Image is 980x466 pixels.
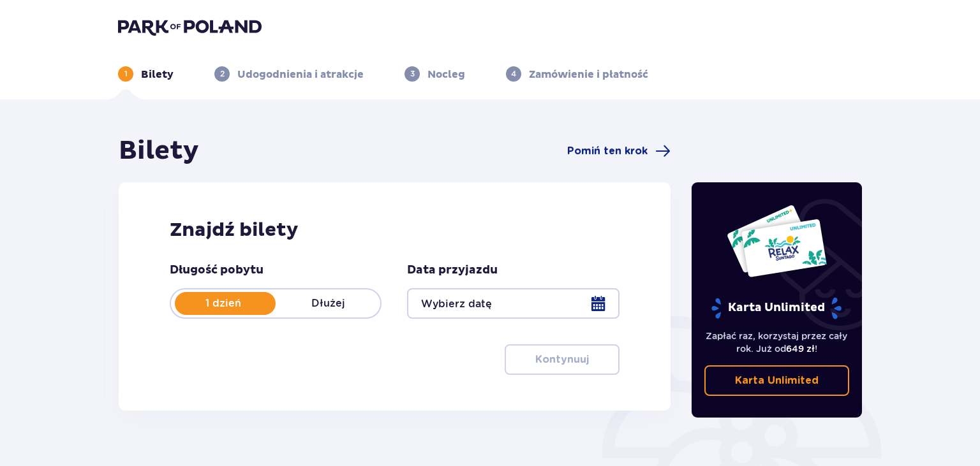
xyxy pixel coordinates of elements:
p: Kontynuuj [535,353,589,367]
button: Kontynuuj [505,344,620,375]
p: Dłużej [276,296,380,310]
p: Zamówienie i płatność [529,68,648,82]
a: Pomiń ten krok [567,143,671,159]
p: 1 dzień [171,296,276,310]
p: 4 [511,68,516,80]
p: 2 [220,68,225,80]
p: Karta Unlimited [735,374,819,388]
div: 1Bilety [118,66,174,82]
p: Bilety [141,68,174,82]
a: Karta Unlimited [704,365,850,396]
p: Karta Unlimited [710,297,843,319]
img: Park of Poland logo [118,18,262,36]
div: 3Nocleg [405,66,465,82]
span: 649 zł [786,344,815,354]
p: Długość pobytu [170,263,264,278]
h2: Znajdź bilety [170,218,620,242]
div: 2Udogodnienia i atrakcje [214,66,364,82]
p: Data przyjazdu [407,263,498,278]
span: Pomiń ten krok [567,144,648,158]
p: Udogodnienia i atrakcje [237,68,364,82]
img: Dwie karty całoroczne do Suntago z napisem 'UNLIMITED RELAX', na białym tle z tropikalnymi liśćmi... [726,204,828,278]
p: Zapłać raz, korzystaj przez cały rok. Już od ! [704,330,850,355]
p: 1 [124,68,128,80]
p: 3 [410,68,415,80]
h1: Bilety [119,135,199,167]
div: 4Zamówienie i płatność [506,66,648,82]
p: Nocleg [427,68,465,82]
